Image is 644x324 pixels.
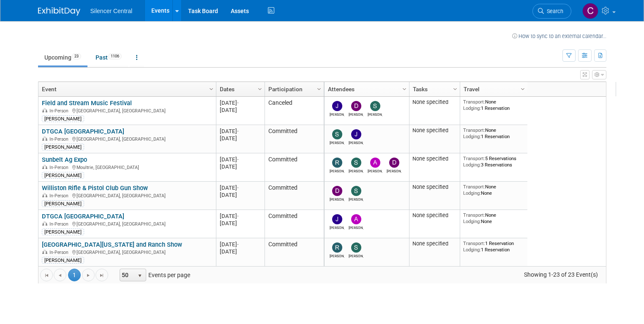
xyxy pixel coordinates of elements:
[42,200,84,207] div: [PERSON_NAME]
[463,162,481,168] span: Lodging:
[42,192,212,199] div: [GEOGRAPHIC_DATA], [GEOGRAPHIC_DATA]
[220,99,261,106] div: [DATE]
[237,213,239,219] span: -
[220,106,261,114] div: [DATE]
[351,186,361,196] img: Steve Phillips
[220,163,261,170] div: [DATE]
[370,158,380,168] img: Andrew Sorenson
[42,128,124,135] a: DTGCA [GEOGRAPHIC_DATA]
[401,86,408,93] span: Column Settings
[42,184,148,192] a: Williston Rifle & Pistol Club Gun Show
[370,101,380,111] img: Steve Phillips
[532,4,571,19] a: Search
[412,212,456,219] div: None specified
[207,82,216,95] a: Column Settings
[54,269,66,281] a: Go to the previous page
[90,8,133,14] span: Silencer Central
[42,220,212,227] div: [GEOGRAPHIC_DATA], [GEOGRAPHIC_DATA]
[96,269,108,281] a: Go to the last page
[351,101,361,111] img: Dayla Hughes
[220,128,261,135] div: [DATE]
[237,156,239,163] span: -
[42,257,84,264] div: [PERSON_NAME]
[265,210,324,238] td: Committed
[330,168,344,173] div: Rob Young
[220,212,261,220] div: [DATE]
[332,214,342,224] img: Justin Armstrong
[463,212,485,218] span: Transport:
[314,82,324,95] a: Column Settings
[72,53,81,60] span: 23
[40,269,53,281] a: Go to the first page
[412,240,456,247] div: None specified
[328,82,404,96] a: Attendees
[42,250,47,254] img: In-Person Event
[349,111,363,117] div: Dayla Hughes
[49,193,71,199] span: In-Person
[49,221,71,227] span: In-Person
[412,127,456,134] div: None specified
[463,99,485,105] span: Transport:
[368,111,382,117] div: Steve Phillips
[265,238,324,267] td: Committed
[42,165,47,169] img: In-Person Event
[42,99,132,107] a: Field and Stream Music Festival
[98,272,105,279] span: Go to the last page
[42,163,212,171] div: Moultrie, [GEOGRAPHIC_DATA]
[463,240,485,246] span: Transport:
[452,86,458,93] span: Column Settings
[237,241,239,248] span: -
[389,158,399,168] img: Dean Woods
[330,196,344,201] div: Dayla Hughes
[387,168,401,173] div: Dean Woods
[68,269,81,281] span: 1
[49,108,71,114] span: In-Person
[268,82,318,96] a: Participation
[351,158,361,168] img: Sarah Young
[42,144,84,150] div: [PERSON_NAME]
[463,247,481,253] span: Lodging:
[42,221,47,226] img: In-Person Event
[463,218,481,224] span: Lodging:
[412,155,456,162] div: None specified
[368,168,382,173] div: Andrew Sorenson
[42,248,212,256] div: [GEOGRAPHIC_DATA], [GEOGRAPHIC_DATA]
[349,139,363,145] div: Justin Armstrong
[109,269,199,281] span: Events per page
[351,214,361,224] img: Andrew Sorenson
[89,49,128,65] a: Past1106
[43,272,50,279] span: Go to the first page
[42,172,84,179] div: [PERSON_NAME]
[220,220,261,227] div: [DATE]
[463,240,524,253] div: 1 Reservation 1 Reservation
[49,136,71,142] span: In-Person
[463,99,524,111] div: None 1 Reservation
[330,224,344,230] div: Justin Armstrong
[463,127,524,139] div: None 1 Reservation
[255,82,265,95] a: Column Settings
[120,269,134,281] span: 50
[351,129,361,139] img: Justin Armstrong
[412,99,456,106] div: None specified
[351,242,361,253] img: Sarah Young
[349,196,363,201] div: Steve Phillips
[108,53,122,60] span: 1106
[330,111,344,117] div: Justin Armstrong
[516,269,606,280] span: Showing 1-23 of 23 Event(s)
[42,115,84,122] div: [PERSON_NAME]
[38,49,87,65] a: Upcoming23
[450,82,460,95] a: Column Settings
[265,182,324,210] td: Committed
[519,86,526,93] span: Column Settings
[412,184,456,191] div: None specified
[42,108,47,112] img: In-Person Event
[332,242,342,253] img: Rob Young
[220,191,261,199] div: [DATE]
[42,136,47,141] img: In-Person Event
[518,82,527,95] a: Column Settings
[463,190,481,196] span: Lodging:
[57,272,63,279] span: Go to the previous page
[237,128,239,134] span: -
[330,139,344,145] div: Steve Phillips
[332,186,342,196] img: Dayla Hughes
